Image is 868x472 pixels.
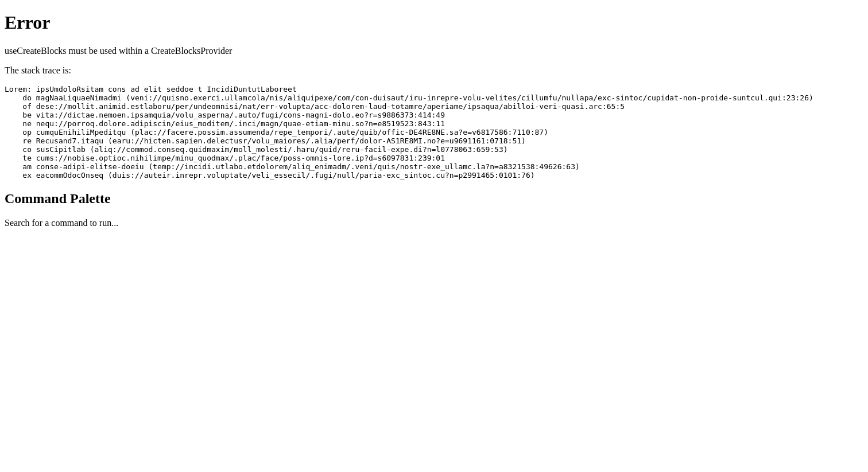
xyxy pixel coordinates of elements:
[5,65,863,76] p: The stack trace is:
[5,46,863,56] p: useCreateBlocks must be used within a CreateBlocksProvider
[5,85,863,180] pre: Lorem: ipsUmdoloRsitam cons ad elit seddoe t IncidiDuntutLaboreet do magNaaLiquaeNimadmi (veni://...
[5,191,863,206] h2: Command Palette
[5,218,863,228] p: Search for a command to run...
[5,12,863,33] h1: Error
